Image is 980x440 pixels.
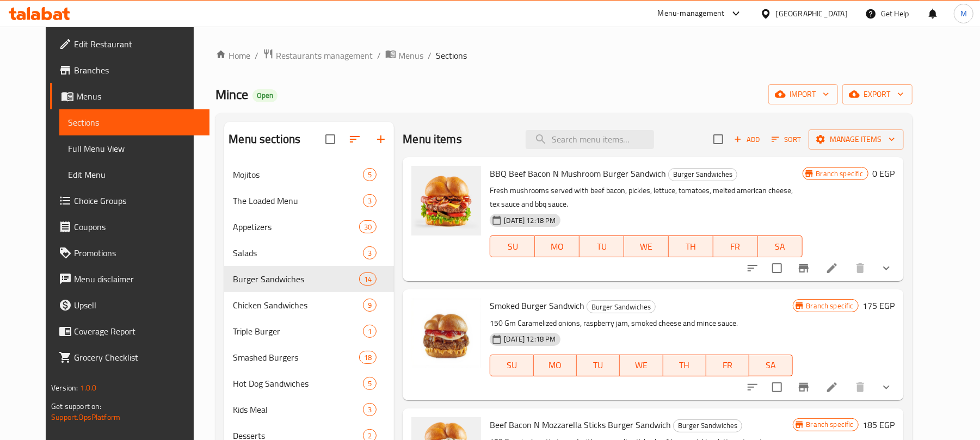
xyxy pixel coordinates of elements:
button: Sort [769,131,804,148]
div: Burger Sandwiches14 [224,266,394,292]
button: FR [706,355,749,376]
span: 30 [360,222,376,232]
a: Promotions [50,240,209,266]
a: Full Menu View [59,135,209,162]
h2: Menu sections [229,131,300,147]
button: Branch-specific-item [791,255,817,281]
span: Burger Sandwiches [587,301,655,313]
div: [GEOGRAPHIC_DATA] [776,8,848,20]
img: Smoked Burger Sandwich [411,298,481,368]
div: items [363,325,377,338]
div: Chicken Sandwiches [233,299,363,312]
div: items [363,246,377,259]
button: Add section [368,126,394,152]
span: Hot Dog Sandwiches [233,377,363,390]
span: import [777,88,829,101]
svg: Show Choices [880,262,893,275]
span: Triple Burger [233,325,363,338]
span: BBQ Beef Bacon N Mushroom Burger Sandwich [490,165,666,182]
button: show more [873,255,899,281]
span: WE [624,357,658,373]
a: Branches [50,57,209,83]
a: Coupons [50,214,209,240]
span: Full Menu View [68,142,201,155]
div: items [363,377,377,390]
div: Burger Sandwiches [587,300,656,313]
span: Select all sections [319,128,342,151]
div: Burger Sandwiches [673,419,742,432]
button: sort-choices [739,374,766,400]
span: Smashed Burgers [233,351,359,364]
img: BBQ Beef Bacon N Mushroom Burger Sandwich [411,166,481,236]
a: Edit menu item [825,262,839,275]
span: Open [252,91,278,100]
a: Upsell [50,292,209,318]
a: Sections [59,109,209,135]
span: SA [754,357,788,373]
span: Sort sections [342,126,368,152]
a: Grocery Checklist [50,344,209,370]
span: SA [762,239,798,255]
button: TU [577,355,620,376]
button: SA [749,355,792,376]
h6: 185 EGP [863,417,895,432]
button: MO [534,355,577,376]
p: Fresh mushrooms served with beef bacon, pickles, lettuce, tomatoes, melted american cheese, tex s... [490,184,802,211]
a: Home [215,49,250,62]
div: items [363,168,377,181]
button: SU [490,355,533,376]
span: Branch specific [802,419,858,430]
span: 5 [363,170,376,180]
span: 1 [363,326,376,337]
span: Sort items [765,131,809,148]
button: FR [713,236,758,257]
span: Smoked Burger Sandwich [490,298,584,314]
button: WE [620,355,663,376]
h6: 0 EGP [873,166,895,181]
span: 3 [363,405,376,415]
span: Sort [772,133,802,146]
span: Restaurants management [276,49,373,62]
p: 150 Gm Caramelized onions, raspberry jam, smoked cheese and mince sauce. [490,317,792,330]
span: Burger Sandwiches [674,419,742,432]
span: TU [581,357,615,373]
button: TH [669,236,713,257]
div: Hot Dog Sandwiches5 [224,370,394,396]
li: / [428,49,432,62]
span: FR [711,357,745,373]
span: Manage items [817,133,895,146]
li: / [377,49,381,62]
span: TU [584,239,620,255]
a: Menus [385,48,423,63]
span: Branch specific [802,301,858,311]
span: Select to update [766,376,788,399]
div: items [363,194,377,207]
span: SU [495,239,531,255]
div: Open [252,89,278,102]
span: Burger Sandwiches [233,272,359,286]
button: delete [847,374,873,400]
div: Kids Meal3 [224,396,394,423]
span: [DATE] 12:18 PM [500,215,560,226]
span: The Loaded Menu [233,194,363,207]
button: TU [580,236,624,257]
a: Choice Groups [50,188,209,214]
span: Version: [51,381,78,395]
a: Support.OpsPlatform [51,410,120,424]
button: MO [535,236,580,257]
li: / [255,49,258,62]
svg: Show Choices [880,381,893,394]
span: SU [495,357,529,373]
div: items [363,299,377,312]
button: show more [873,374,899,400]
span: MO [539,239,575,255]
span: Menus [398,49,423,62]
span: MO [538,357,572,373]
button: export [842,84,913,104]
span: Choice Groups [74,194,201,207]
a: Restaurants management [263,48,373,63]
span: Grocery Checklist [74,351,201,364]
